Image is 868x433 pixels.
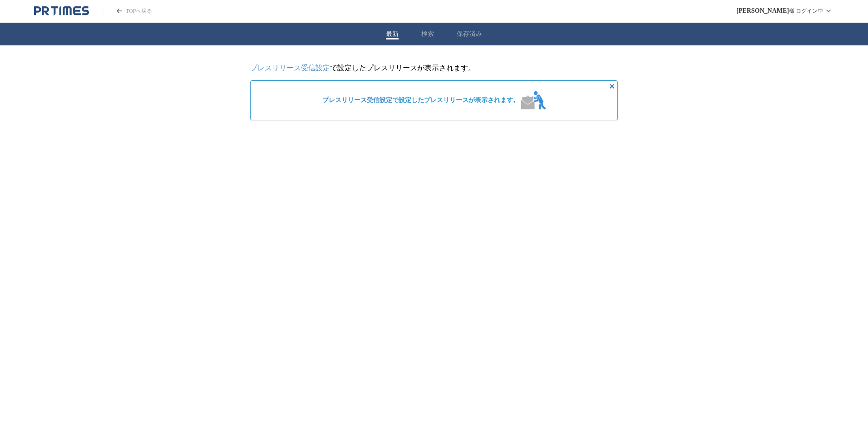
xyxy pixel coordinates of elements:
a: プレスリリース受信設定 [322,97,392,103]
span: [PERSON_NAME] [736,7,789,15]
a: PR TIMESのトップページはこちら [34,5,89,16]
button: 非表示にする [607,81,617,92]
button: 最新 [386,30,399,38]
p: で設定したプレスリリースが表示されます。 [250,64,618,73]
a: PR TIMESのトップページはこちら [103,7,152,15]
button: 保存済み [457,30,482,38]
span: で設定したプレスリリースが表示されます。 [322,96,519,104]
a: プレスリリース受信設定 [250,64,330,72]
button: 検索 [421,30,434,38]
